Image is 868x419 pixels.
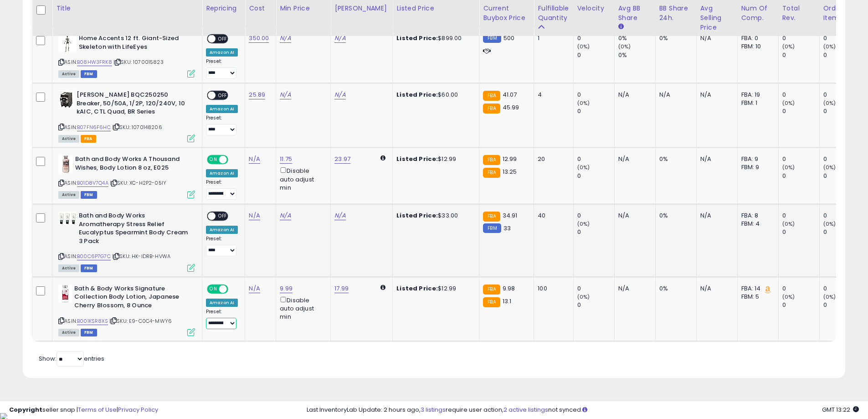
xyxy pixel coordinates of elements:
a: B07FN6F6HC [77,124,111,131]
div: $33.00 [396,212,472,220]
div: 0 [577,155,614,163]
span: ON [208,285,219,293]
a: B001KSR8XS [77,317,108,325]
span: 13.25 [503,167,517,176]
div: $60.00 [396,91,472,99]
small: FBA [483,285,500,295]
div: 0 [782,228,819,236]
div: 20 [538,155,566,163]
b: Listed Price: [396,90,438,99]
small: (0%) [823,99,836,107]
div: FBM: 4 [741,220,771,228]
small: (0%) [782,164,795,171]
span: 33 [503,224,511,233]
span: All listings currently available for purchase on Amazon [58,135,79,143]
small: (0%) [782,43,795,50]
a: 25.89 [249,90,265,99]
div: 0 [782,155,819,163]
div: N/A [700,34,730,42]
small: (0%) [577,164,590,171]
b: Listed Price: [396,284,438,293]
div: 0 [782,91,819,99]
div: Ordered Items [823,4,857,23]
div: seller snap | | [9,406,158,414]
div: Min Price [280,4,327,13]
div: 0 [577,212,614,220]
div: 0 [782,172,819,180]
b: Bath and Body Works A Thousand Wishes, Body Lotion 8 oz, E025 [75,155,186,174]
div: Total Rev. [782,4,816,23]
span: ON [208,156,219,164]
span: 12.99 [503,155,517,163]
a: B08HW3FRK8 [77,58,112,66]
div: 0 [823,285,860,293]
a: Terms of Use [78,405,117,414]
div: 0 [823,91,860,99]
strong: Copyright [9,405,42,414]
div: 0 [577,91,614,99]
div: 0 [823,51,860,59]
div: Velocity [577,4,611,13]
span: | SKU: 1070015823 [113,58,164,66]
div: 0 [782,107,819,115]
b: Listed Price: [396,34,438,42]
div: 0 [823,107,860,115]
div: N/A [618,212,648,220]
img: 31Pp8I2ZdcL._SL40_.jpg [58,285,72,303]
a: B00C6P7G7C [77,253,111,260]
div: Num of Comp. [741,4,775,23]
small: (0%) [577,293,590,300]
div: Amazon AI [206,299,238,307]
span: OFF [216,35,230,43]
div: 0 [782,285,819,293]
span: | SKU: HK-IDRB-HVWA [112,253,170,260]
small: FBA [483,168,500,178]
div: Preset: [206,179,238,200]
div: $899.00 [396,34,472,42]
div: Amazon AI [206,105,238,113]
small: FBM [483,33,501,43]
div: N/A [618,91,648,99]
a: N/A [280,90,291,99]
div: $12.99 [396,285,472,293]
div: 0% [659,212,689,220]
span: FBM [81,264,97,272]
a: Privacy Policy [118,405,158,414]
span: All listings currently available for purchase on Amazon [58,70,79,78]
div: N/A [618,155,648,163]
small: (0%) [577,220,590,228]
div: 0 [577,107,614,115]
div: N/A [700,91,730,99]
span: All listings currently available for purchase on Amazon [58,329,79,336]
div: 0 [577,285,614,293]
b: Bath and Body Works Aromatherapy Stress Relief Eucalyptus Spearmint Body Cream 3 Pack [79,212,190,248]
div: 0 [577,228,614,236]
div: Amazon AI [206,169,238,177]
div: 0 [577,51,614,59]
div: Listed Price [396,4,475,13]
div: Amazon AI [206,48,238,57]
div: Avg BB Share [618,4,652,23]
b: Listed Price: [396,211,438,220]
div: 0 [823,155,860,163]
b: Bath & Body Works Signature Collection Body Lotion, Japanese Cherry Blossom, 8 Ounce [74,285,185,312]
div: 4 [538,91,566,99]
small: FBA [483,103,500,114]
div: ASIN: [58,285,195,335]
a: N/A [334,34,345,43]
div: Preset: [206,58,238,79]
span: FBA [81,135,96,143]
small: (0%) [577,99,590,107]
div: ASIN: [58,212,195,271]
img: 41KRgxa8nHL._SL40_.jpg [58,91,74,109]
small: (0%) [823,164,836,171]
div: Disable auto adjust min [280,295,324,321]
div: FBA: 19 [741,91,771,99]
span: FBM [81,329,97,336]
div: FBM: 9 [741,163,771,171]
span: | SKU: 1070148206 [112,124,162,131]
small: FBM [483,223,501,233]
span: 13.1 [503,297,512,305]
div: Preset: [206,115,238,135]
div: $12.99 [396,155,472,163]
